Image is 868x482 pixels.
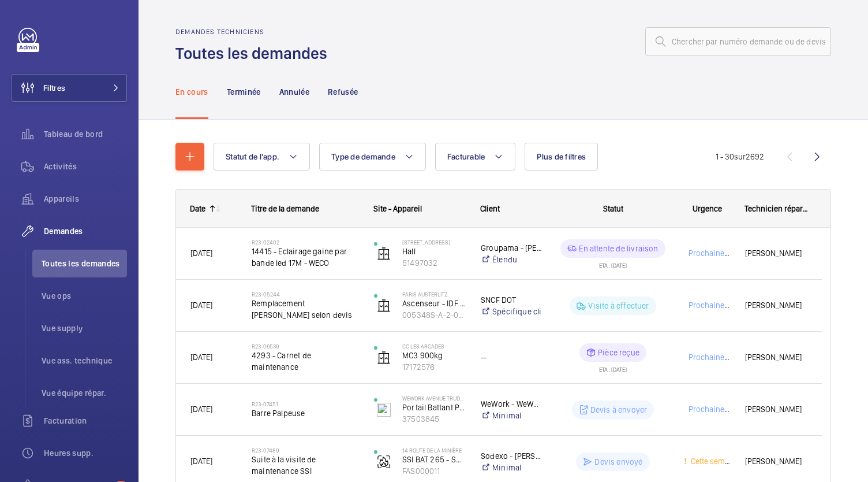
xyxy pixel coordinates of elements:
span: Prochaine visite [686,353,745,362]
p: WeWork Avenue Trudaine [402,395,466,402]
span: [PERSON_NAME] [745,299,807,312]
span: Toutes les demandes [42,258,127,269]
span: Statut [603,204,623,213]
span: Tableau de bord [44,128,127,140]
span: Vue ass. technique [42,355,127,366]
span: 1 - 30 2692 [716,153,764,161]
span: [DATE] [190,301,212,310]
span: Vue supply [42,322,127,334]
h2: R23-02402 [252,239,359,246]
span: [DATE] [190,405,212,414]
p: WeWork - WeWork Exploitation [481,398,542,410]
p: Sodexo - [PERSON_NAME] [481,450,542,462]
button: Type de demande [319,143,426,170]
span: [DATE] [190,457,212,466]
span: Activités [44,161,127,172]
div: Date [190,204,205,213]
span: Prochaine visite [686,301,745,310]
button: Filtres [12,74,127,102]
p: Visite à effectuer [588,300,649,312]
img: elevator.svg [377,247,391,261]
p: 51497032 [402,257,466,269]
button: Plus de filtres [525,143,598,170]
img: elevator.svg [377,299,391,313]
span: Remplacement [PERSON_NAME] selon devis [252,298,359,321]
span: Demandes [44,225,127,237]
h1: Toutes les demandes [175,43,334,64]
img: fire_alarm.svg [377,455,391,469]
span: [PERSON_NAME] [745,455,807,468]
span: Vue ops [42,290,127,302]
p: [STREET_ADDRESS] [402,239,466,246]
p: En cours [175,86,208,98]
span: Barre Palpeuse [252,407,359,419]
div: -- [481,351,542,364]
div: ETA : [DATE] [599,258,627,268]
span: [PERSON_NAME] [745,403,807,416]
div: ETA : [DATE] [599,362,627,372]
span: Prochaine visite [686,249,745,258]
p: Devis envoyé [594,456,642,468]
p: Groupama - [PERSON_NAME] [481,242,542,254]
p: Hall [402,246,466,257]
span: [DATE] [190,249,212,258]
span: Type de demande [331,152,395,161]
p: PARIS AUSTERLITZ [402,291,466,298]
img: elevator.svg [377,351,391,365]
a: Minimal [481,410,542,421]
span: Technicien réparateur [744,204,808,213]
span: Vue équipe répar. [42,387,127,399]
span: Client [480,204,500,213]
p: Terminée [227,86,261,98]
input: Chercher par numéro demande ou de devis [645,27,831,56]
span: Suite à la visite de maintenance SSI [252,454,359,477]
span: Prochaine visite [686,405,745,414]
p: SNCF DOT [481,294,542,306]
img: fighter_door.svg [377,403,391,417]
p: 005348S-A-2-03-0-03 [402,309,466,321]
span: 14415 - Eclairage gaine par bande led 17M - WECO [252,246,359,269]
h2: R23-06539 [252,343,359,350]
span: Facturation [44,415,127,427]
p: Portail Battant Parking [402,402,466,413]
p: Devis à envoyer [590,404,648,416]
h2: R23-07451 [252,401,359,407]
span: Titre de la demande [251,204,319,213]
p: FAS000011 [402,465,466,477]
span: Statut de l'app. [226,152,279,161]
span: Plus de filtres [537,152,586,161]
span: Filtres [43,82,65,94]
button: Statut de l'app. [214,143,310,170]
span: Facturable [447,152,485,161]
p: 17172576 [402,361,466,373]
h2: Demandes techniciens [175,28,334,36]
span: Cette semaine [689,457,740,466]
span: [PERSON_NAME] [745,247,807,260]
span: [DATE] [190,353,212,362]
span: Urgence [693,204,722,213]
h2: R23-07489 [252,447,359,454]
a: Minimal [481,462,542,473]
span: Site - Appareil [373,204,422,213]
span: Heures supp. [44,447,127,459]
a: Spécifique client [481,306,542,317]
p: Ascenseur - IDF VOIE 1/3(4523) [402,298,466,309]
p: 37503845 [402,413,466,425]
p: CC Les Arcades [402,343,466,350]
p: 14 Route de la Minière [402,447,466,454]
span: [PERSON_NAME] [745,351,807,364]
p: En attente de livraison [579,243,658,254]
p: SSI BAT 265 - SHOWROOM [402,454,466,465]
h2: R23-05244 [252,291,359,298]
button: Facturable [435,143,516,170]
span: Appareils [44,193,127,205]
p: MC3 900kg [402,350,466,361]
p: Refusée [328,86,358,98]
p: Annulée [279,86,309,98]
span: 4293 - Carnet de maintenance [252,350,359,373]
p: Pièce reçue [598,347,639,358]
span: sur [734,152,746,161]
a: Étendu [481,254,542,265]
